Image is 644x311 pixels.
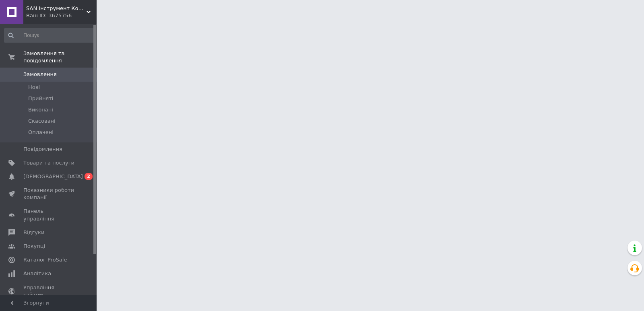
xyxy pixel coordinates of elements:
[23,187,74,201] span: Показники роботи компанії
[23,256,67,264] span: Каталог ProSale
[28,84,40,91] span: Нові
[23,71,57,78] span: Замовлення
[28,106,53,113] span: Виконані
[23,243,45,250] span: Покупці
[28,95,53,102] span: Прийняті
[4,28,95,43] input: Пошук
[26,12,97,19] div: Ваш ID: 3675756
[85,173,93,180] span: 2
[26,5,87,12] span: SAN Інструмент Комплектуючі Запчастини
[28,117,56,125] span: Скасовані
[23,173,83,180] span: [DEMOGRAPHIC_DATA]
[23,229,44,236] span: Відгуки
[28,129,54,136] span: Оплачені
[23,208,74,222] span: Панель управління
[23,159,74,167] span: Товари та послуги
[23,270,51,277] span: Аналітика
[23,284,74,299] span: Управління сайтом
[23,50,97,64] span: Замовлення та повідомлення
[23,146,62,153] span: Повідомлення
